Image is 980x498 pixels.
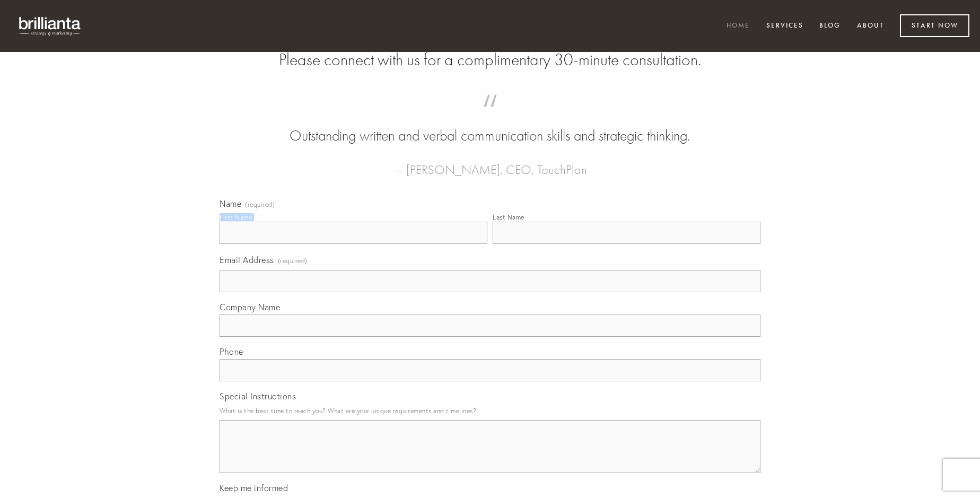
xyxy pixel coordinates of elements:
span: “ [237,105,743,126]
blockquote: Outstanding written and verbal communication skills and strategic thinking. [237,105,743,146]
img: brillianta - research, strategy, marketing [11,11,90,41]
span: Special Instructions [220,391,296,401]
span: (required) [245,202,275,208]
a: Services [759,18,810,35]
span: Name [220,198,241,209]
span: Company Name [220,302,280,312]
span: Keep me informed [220,483,288,493]
span: (required) [278,254,308,268]
p: What is the best time to reach you? What are your unique requirements and timelines? [220,404,760,418]
figcaption: — [PERSON_NAME], CEO, TouchPlan [237,146,743,180]
a: Start Now [900,14,969,37]
h2: Please connect with us for a complimentary 30-minute consultation. [220,50,760,70]
span: Phone [220,346,243,357]
div: First Name [220,213,252,221]
div: Last Name [493,213,524,221]
a: About [850,18,891,35]
a: Blog [812,18,847,35]
a: Home [720,18,757,35]
span: Email Address [220,255,274,265]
